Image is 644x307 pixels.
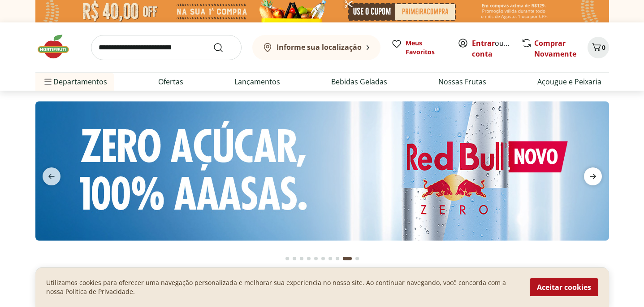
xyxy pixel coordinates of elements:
button: Go to page 5 from fs-carousel [312,248,320,269]
a: Entrar [472,38,495,48]
button: Menu [43,71,53,92]
span: Departamentos [43,71,107,92]
img: Red bull [35,101,609,241]
button: Go to page 1 from fs-carousel [284,248,291,269]
a: Criar conta [472,38,521,59]
button: Informe sua localização [252,35,380,60]
a: Ofertas [158,76,183,87]
button: Go to page 3 from fs-carousel [298,248,305,269]
button: Go to page 2 from fs-carousel [291,248,298,269]
button: Aceitar cookies [530,278,598,296]
img: Hortifruti [35,33,80,60]
button: Submit Search [213,42,234,53]
a: Meus Favoritos [391,39,447,57]
button: Go to page 4 from fs-carousel [305,248,312,269]
button: Go to page 7 from fs-carousel [327,248,334,269]
a: Açougue e Peixaria [537,76,601,87]
button: Current page from fs-carousel [341,248,354,269]
b: Informe sua localização [277,42,362,52]
button: Go to page 8 from fs-carousel [334,248,341,269]
button: Go to page 10 from fs-carousel [354,248,361,269]
button: next [577,167,609,185]
button: previous [35,167,68,185]
span: ou [472,38,512,59]
a: Nossas Frutas [438,76,486,87]
a: Bebidas Geladas [331,76,387,87]
a: Lançamentos [234,76,280,87]
p: Utilizamos cookies para oferecer uma navegação personalizada e melhorar sua experiencia no nosso ... [46,278,519,296]
a: Comprar Novamente [534,38,576,59]
button: Go to page 6 from fs-carousel [320,248,327,269]
input: search [91,35,242,60]
span: 0 [602,43,605,52]
span: Meus Favoritos [406,39,447,57]
button: Carrinho [588,37,609,58]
